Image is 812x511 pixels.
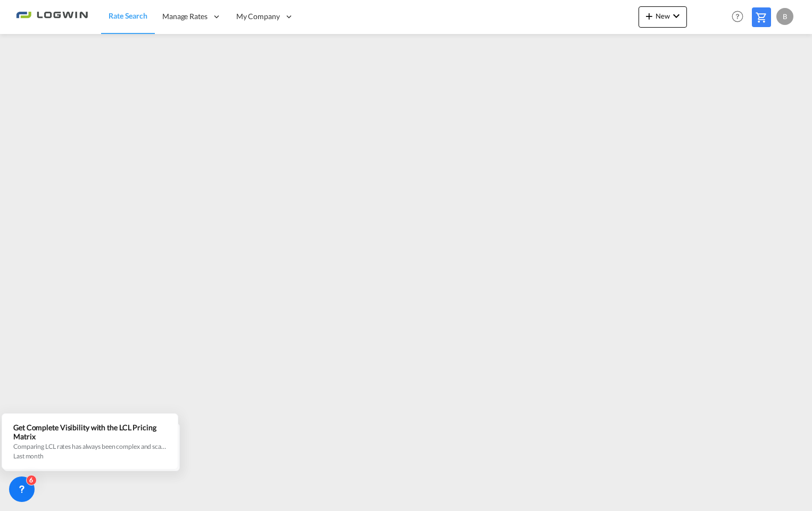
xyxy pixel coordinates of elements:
[639,6,687,28] button: icon-plus 400-fgNewicon-chevron-down
[643,12,683,20] span: New
[162,11,208,22] span: Manage Rates
[776,8,793,25] div: B
[16,5,88,29] img: 2761ae10d95411efa20a1f5e0282d2d7.png
[670,10,683,22] md-icon: icon-chevron-down
[109,11,147,20] span: Rate Search
[643,10,656,22] md-icon: icon-plus 400-fg
[728,7,747,25] span: Help
[728,7,752,27] div: Help
[236,11,280,22] span: My Company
